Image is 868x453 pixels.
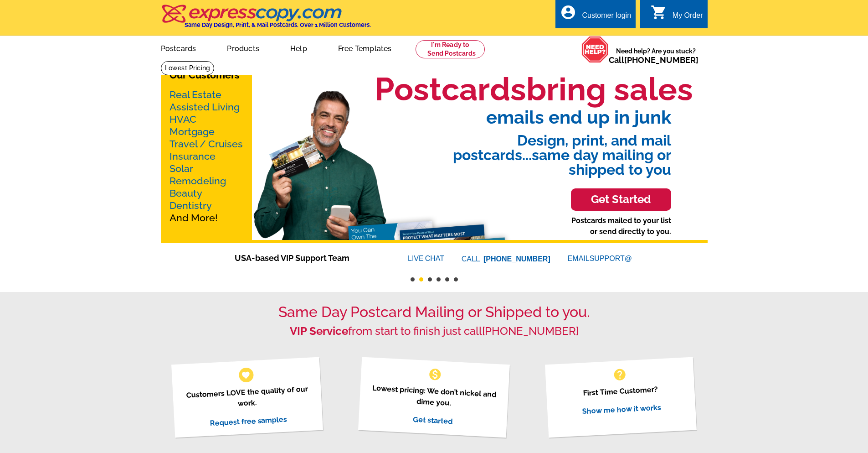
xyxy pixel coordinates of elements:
span: help [612,367,627,382]
span: monetization_on [428,367,442,382]
div: My Order [673,11,703,24]
a: Solar [169,163,193,174]
a: Real Estate [169,89,221,100]
i: account_circle [560,4,576,21]
button: 5 of 6 [445,277,449,281]
img: help [581,36,609,63]
a: Help [276,37,322,58]
span: Design, print, and mail postcards...same day mailing or shipped to you [353,126,671,177]
a: Travel / Cruises [169,138,243,150]
a: shopping_cart My Order [651,10,703,21]
p: Customers LOVE the quality of our work. [183,383,312,412]
a: Same Day Design, Print, & Mail Postcards. Over 1 Million Customers. [161,11,371,28]
a: Mortgage [169,126,215,137]
button: 1 of 6 [411,277,415,281]
a: Beauty [169,187,202,199]
h1: Same Day Postcard Mailing or Shipped to you. [161,303,708,321]
button: 6 of 6 [454,277,458,281]
font: CALL [462,254,481,265]
span: emails end up in junk [353,108,671,126]
a: Insurance [169,151,216,162]
span: favorite [241,370,251,380]
span: Need help? Are you stuck? [609,47,703,65]
h3: Get Started [582,193,660,206]
a: EMAILSUPPORT@ [568,255,633,262]
a: Assisted Living [169,101,240,113]
a: Get Started [571,177,671,215]
a: [PHONE_NUMBER] [482,324,579,338]
a: LIVECHAT [408,255,444,262]
font: LIVE [408,253,425,264]
a: [PHONE_NUMBER] [483,255,550,263]
a: Products [212,37,274,58]
h4: Same Day Design, Print, & Mail Postcards. Over 1 Million Customers. [185,21,371,28]
a: Remodeling [169,175,226,187]
p: Postcards mailed to your list or send directly to you. [571,215,671,237]
a: Request free samples [210,415,288,427]
a: Dentistry [169,200,212,211]
p: Lowest pricing: We don’t nickel and dime you. [370,382,498,411]
a: account_circle Customer login [560,10,631,21]
a: Get started [413,415,453,426]
a: Postcards [146,37,211,58]
i: shopping_cart [651,4,667,21]
div: Customer login [582,11,631,24]
a: Show me how it works [582,403,661,416]
p: First Time Customer? [556,382,685,400]
span: Call [609,55,699,65]
a: HVAC [169,114,196,125]
strong: VIP Service [290,324,348,338]
button: 3 of 6 [428,277,432,281]
button: 4 of 6 [437,277,441,281]
a: [PHONE_NUMBER] [624,55,699,65]
p: And More! [169,89,243,224]
a: Free Templates [324,37,406,58]
h2: from start to finish just call [161,325,708,338]
span: USA-based VIP Support Team [235,252,380,264]
h1: Postcards bring sales [375,70,693,108]
button: 2 of 6 [419,277,423,281]
font: SUPPORT@ [590,253,633,264]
